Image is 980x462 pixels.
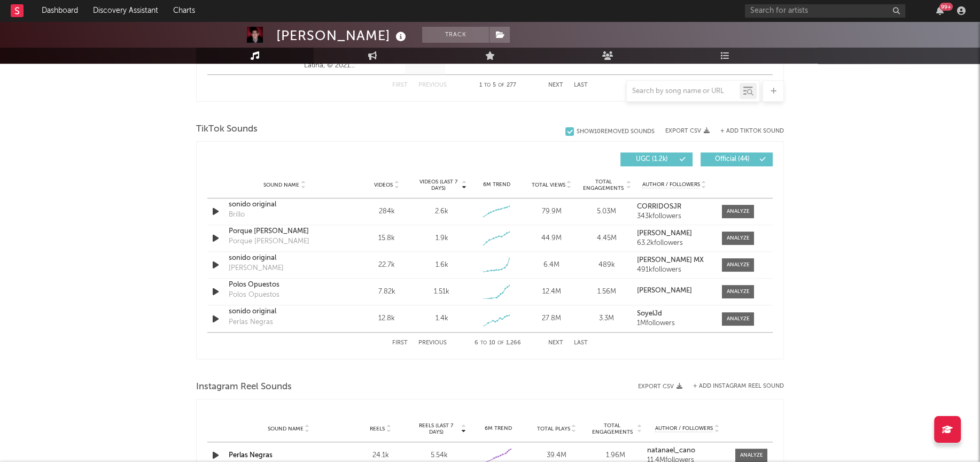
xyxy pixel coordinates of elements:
[693,383,784,389] button: + Add Instagram Reel Sound
[701,152,773,166] button: Official(44)
[374,182,393,188] span: Videos
[637,320,711,327] div: 1M followers
[548,340,563,346] button: Next
[589,422,636,435] span: Total Engagements
[637,203,711,211] a: CORRIDOSJR
[682,383,784,389] div: + Add Instagram Reel Sound
[370,426,385,432] span: Reels
[637,240,711,247] div: 63.2k followers
[637,287,692,294] strong: [PERSON_NAME]
[582,206,632,217] div: 5.03M
[362,206,411,217] div: 284k
[627,156,676,163] span: UGC ( 1.2k )
[647,447,727,455] a: natanael_cano
[392,340,408,346] button: First
[637,257,711,264] a: [PERSON_NAME] MX
[939,3,953,11] div: 99 +
[530,450,584,461] div: 39.4M
[229,317,273,328] div: Perlas Negras
[362,260,411,271] div: 22.7k
[362,313,411,324] div: 12.8k
[655,425,713,432] span: Author / Followers
[574,340,588,346] button: Last
[582,287,632,297] div: 1.56M
[229,306,340,317] a: sonido original
[527,233,577,244] div: 44.9M
[637,287,711,295] a: [PERSON_NAME]
[936,6,944,15] button: 99+
[637,230,692,237] strong: [PERSON_NAME]
[532,182,565,188] span: Total Views
[263,182,299,188] span: Sound Name
[468,337,527,350] div: 6 10 1,266
[638,383,682,390] button: Export CSV
[413,422,460,435] span: Reels (last 7 days)
[480,341,487,345] span: to
[527,260,577,271] div: 6.4M
[435,260,448,271] div: 1.6k
[497,341,504,345] span: of
[582,179,625,191] span: Total Engagements
[620,152,693,166] button: UGC(1.2k)
[527,313,577,324] div: 27.8M
[527,206,577,217] div: 79.9M
[229,452,273,459] a: Perlas Negras
[637,310,711,318] a: SoyelJd
[745,4,905,18] input: Search for artists
[582,260,632,271] div: 489k
[413,450,466,461] div: 5.54k
[577,128,655,135] div: Show 10 Removed Sounds
[435,313,448,324] div: 1.4k
[582,233,632,244] div: 4.45M
[229,253,340,264] a: sonido original
[229,263,284,274] div: [PERSON_NAME]
[637,203,681,210] strong: CORRIDOSJR
[637,310,662,317] strong: SoyelJd
[229,280,340,290] a: Polos Opuestos
[196,123,258,136] span: TikTok Sounds
[422,27,489,43] button: Track
[229,236,309,247] div: Porque [PERSON_NAME]
[468,79,527,92] div: 1 5 277
[642,181,699,188] span: Author / Followers
[472,181,522,189] div: 6M Trend
[647,447,695,454] strong: natanael_cano
[417,179,460,191] span: Videos (last 7 days)
[362,233,411,244] div: 15.8k
[637,257,704,264] strong: [PERSON_NAME] MX
[527,287,577,297] div: 12.4M
[537,426,570,432] span: Total Plays
[229,199,340,210] a: sonido original
[582,313,632,324] div: 3.3M
[229,226,340,237] a: Porque [PERSON_NAME]
[707,156,757,163] span: Official ( 44 )
[268,426,304,432] span: Sound Name
[637,266,711,274] div: 491k followers
[710,128,784,134] button: + Add TikTok Sound
[637,213,711,220] div: 343k followers
[471,425,525,433] div: 6M Trend
[627,87,740,96] input: Search by song name or URL
[418,340,447,346] button: Previous
[435,206,448,217] div: 2.6k
[196,381,292,394] span: Instagram Reel Sounds
[362,287,411,297] div: 7.82k
[720,128,784,134] button: + Add TikTok Sound
[589,450,642,461] div: 1.96M
[665,128,710,134] button: Export CSV
[229,210,245,220] div: Brillo
[435,233,448,244] div: 1.9k
[354,450,407,461] div: 24.1k
[276,27,409,44] div: [PERSON_NAME]
[229,290,279,301] div: Polos Opuestos
[637,230,711,237] a: [PERSON_NAME]
[434,287,449,297] div: 1.51k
